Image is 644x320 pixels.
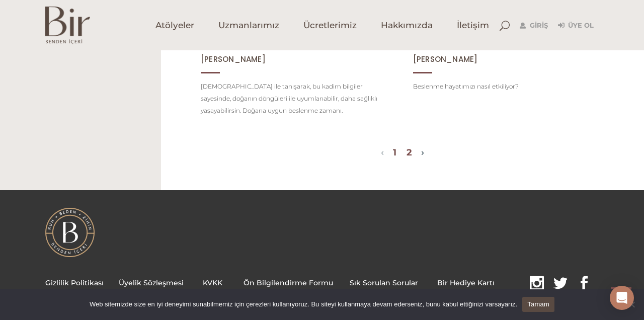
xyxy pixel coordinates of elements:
span: Web sitemizde size en iyi deneyimi sunabilmemiz için çerezleri kullanıyoruz. Bu siteyi kullanmaya... [90,299,517,309]
a: Tamam [522,297,554,312]
a: Bir Sonraki Sayfa [421,147,424,158]
a: KVKK [203,278,222,287]
img: BI%CC%87R-LOGO.png [45,208,95,257]
a: [PERSON_NAME] [413,54,478,64]
a: 2 [407,147,412,158]
a: Üyelik Sözleşmesi [119,278,184,287]
span: İletişim [457,20,489,31]
a: [PERSON_NAME] [201,54,266,64]
p: . [45,276,599,307]
a: 1 [393,147,396,158]
span: [PERSON_NAME] [413,54,478,64]
span: Hakkımızda [381,20,433,31]
span: [PERSON_NAME] [201,54,266,64]
span: Uzmanlarımız [218,20,279,31]
p: Beslenme hayatımızı nasıl etkiliyor? [413,81,603,93]
a: Bir Önceki Sayfa [381,147,384,158]
a: Üye Ol [558,20,594,32]
a: Bir Hediye Kartı [437,278,495,287]
p: [DEMOGRAPHIC_DATA] ile tanışarak, bu kadim bilgiler sayesinde, doğanın döngüleri ile uyumlanabili... [201,81,391,117]
div: Open Intercom Messenger [610,286,634,310]
span: Atölyeler [155,20,194,31]
a: Giriş [520,20,548,32]
a: Ön Bilgilendirme Formu [244,278,333,287]
a: Sık Sorulan Sorular [350,278,418,287]
a: Gizlilik Politikası [45,278,104,287]
span: Ücretlerimiz [303,20,357,31]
